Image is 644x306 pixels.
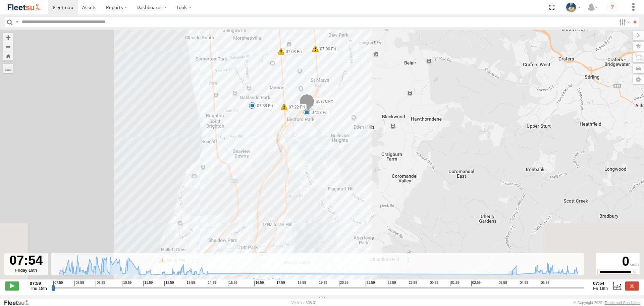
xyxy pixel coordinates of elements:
[519,281,528,286] span: 04:59
[316,99,333,104] span: S597CRY
[498,281,507,286] span: 03:59
[74,281,84,286] span: 08:59
[315,46,338,52] label: 07:06 Fri
[574,301,640,305] div: © Copyright 2025 -
[3,33,13,42] button: Zoom in
[291,301,317,305] div: Version: 308.01
[597,254,639,269] div: 0
[3,64,13,73] label: Measure
[540,281,549,286] span: 05:59
[593,286,608,291] span: Fri 19th Sep 2025
[616,17,631,27] label: Search Filter Options
[607,2,618,13] i: ?
[164,281,174,286] span: 12:59
[143,281,153,286] span: 11:59
[228,281,237,286] span: 15:59
[408,281,417,286] span: 23:59
[633,75,644,84] label: Map Settings
[471,281,481,286] span: 02:59
[3,51,13,60] button: Zoom Home
[207,281,216,286] span: 14:59
[450,281,460,286] span: 01:59
[186,281,195,286] span: 13:59
[7,3,42,12] img: fleetsu-logo-horizontal.svg
[252,103,275,109] label: 07:38 Fri
[276,281,285,286] span: 17:59
[281,49,304,55] label: 07:08 Fri
[252,103,277,109] label: 08:02 Thu
[625,281,639,290] label: Close
[297,281,306,286] span: 18:59
[53,281,63,286] span: 07:59
[593,281,608,286] strong: 07:54
[366,281,375,286] span: 21:59
[563,2,583,12] div: Matt Draper
[284,104,307,110] label: 07:22 Fri
[5,281,19,290] label: Play/Stop
[429,281,438,286] span: 00:59
[14,17,19,27] label: Search Query
[3,42,13,51] button: Zoom out
[339,281,348,286] span: 20:59
[122,281,131,286] span: 10:59
[318,281,327,286] span: 19:59
[4,299,35,306] a: Visit our Website
[30,281,47,286] strong: 07:59
[30,286,47,291] span: Thu 18th Sep 2025
[605,301,640,305] a: Terms and Conditions
[254,281,264,286] span: 16:59
[307,110,329,116] label: 07:53 Fri
[387,281,396,286] span: 22:59
[96,281,105,286] span: 09:59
